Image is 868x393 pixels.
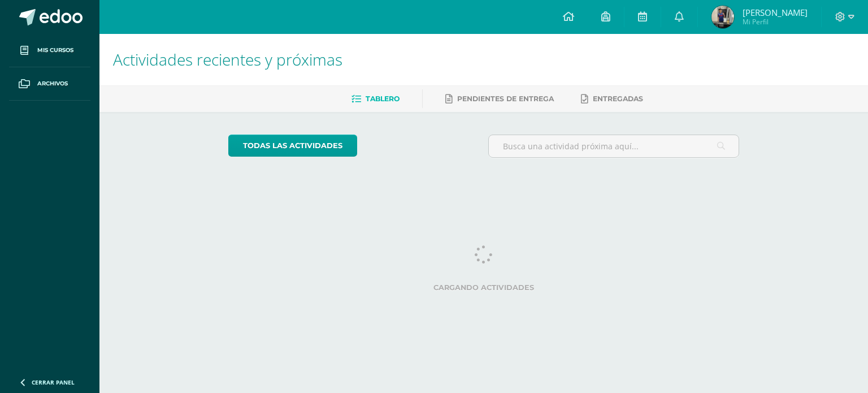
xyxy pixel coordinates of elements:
span: Actividades recientes y próximas [113,49,342,70]
span: Entregadas [593,94,643,103]
a: Tablero [351,90,400,108]
span: Cerrar panel [32,378,75,386]
img: 520b1215c1fa6d764983fcd0fdd6a393.png [711,6,734,28]
input: Busca una actividad próxima aquí... [489,135,739,157]
a: Entregadas [581,90,643,108]
span: [PERSON_NAME] [743,7,808,18]
a: todas las Actividades [228,135,357,157]
span: Mis cursos [37,46,73,55]
span: Pendientes de entrega [457,94,554,103]
a: Mis cursos [9,34,90,67]
a: Archivos [9,67,90,101]
span: Tablero [366,94,400,103]
label: Cargando actividades [228,283,740,292]
a: Pendientes de entrega [445,90,554,108]
span: Mi Perfil [743,17,808,27]
span: Archivos [37,79,68,88]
